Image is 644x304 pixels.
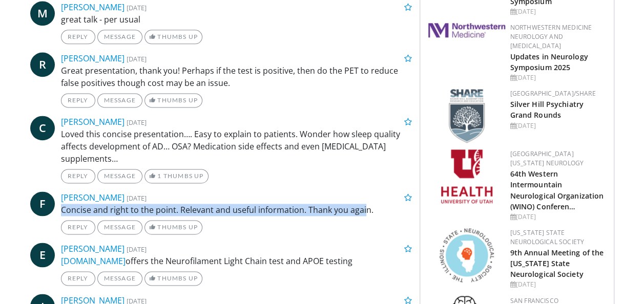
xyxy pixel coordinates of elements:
a: Silver Hill Psychiatry Grand Rounds [510,99,584,120]
small: [DATE] [127,118,147,127]
a: C [30,116,55,140]
a: Updates in Neurology Symposium 2025 [510,52,588,72]
img: f8aaeb6d-318f-4fcf-bd1d-54ce21f29e87.png.150x105_q85_autocrop_double_scale_upscale_version-0.2.png [449,89,485,143]
small: [DATE] [127,54,147,63]
img: 71a8b48c-8850-4916-bbdd-e2f3ccf11ef9.png.150x105_q85_autocrop_double_scale_upscale_version-0.2.png [440,228,494,282]
div: [DATE] [510,73,606,82]
p: Great presentation, thank you! Perhaps if the test is positive, then do the PET to reduce false p... [61,64,412,89]
a: Thumbs Up [144,93,202,107]
a: Thumbs Up [144,271,202,286]
div: [DATE] [510,121,606,131]
a: Message [97,271,142,286]
a: [PERSON_NAME] [61,243,124,254]
a: F [30,191,55,216]
a: [PERSON_NAME] [61,192,124,203]
span: 1 [157,172,161,180]
div: [DATE] [510,7,606,16]
a: Message [97,220,142,234]
small: [DATE] [127,245,147,254]
a: 1 Thumbs Up [144,169,209,183]
a: Reply [61,30,95,44]
a: 9th Annual Meeting of the [US_STATE] State Neurological Society [510,248,604,279]
small: [DATE] [127,3,147,12]
img: f6362829-b0a3-407d-a044-59546adfd345.png.150x105_q85_autocrop_double_scale_upscale_version-0.2.png [441,149,492,203]
a: R [30,52,55,77]
a: Thumbs Up [144,220,202,234]
div: [DATE] [510,280,606,289]
a: Reply [61,169,95,183]
p: offers the Neurofilament Light Chain test and APOE testing [61,255,412,267]
p: Loved this concise presentation…. Easy to explain to patients. Wonder how sleep quality affects d... [61,128,412,165]
a: [US_STATE] State Neurological Society [510,228,584,246]
a: [PERSON_NAME] [61,53,124,64]
a: 64th Western Intermountain Neurological Organization (WINO) Conferen… [510,169,604,211]
a: Message [97,169,142,183]
a: Reply [61,220,95,234]
a: [DOMAIN_NAME] [61,255,126,267]
a: Reply [61,271,95,286]
a: [GEOGRAPHIC_DATA][US_STATE] Neurology [510,149,584,167]
a: E [30,243,55,267]
a: Thumbs Up [144,30,202,44]
p: great talk - per usual [61,13,412,26]
img: 2a462fb6-9365-492a-ac79-3166a6f924d8.png.150x105_q85_autocrop_double_scale_upscale_version-0.2.jpg [428,23,505,37]
p: Concise and right to the point. Relevant and useful information. Thank you again. [61,204,412,216]
a: [PERSON_NAME] [61,116,124,127]
a: Message [97,93,142,107]
a: [GEOGRAPHIC_DATA]/SHARE [510,89,596,98]
div: [DATE] [510,212,606,222]
a: Message [97,30,142,44]
a: Northwestern Medicine Neurology and [MEDICAL_DATA] [510,23,592,50]
a: [PERSON_NAME] [61,2,124,13]
small: [DATE] [127,193,147,203]
a: M [30,1,55,26]
a: Reply [61,93,95,107]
